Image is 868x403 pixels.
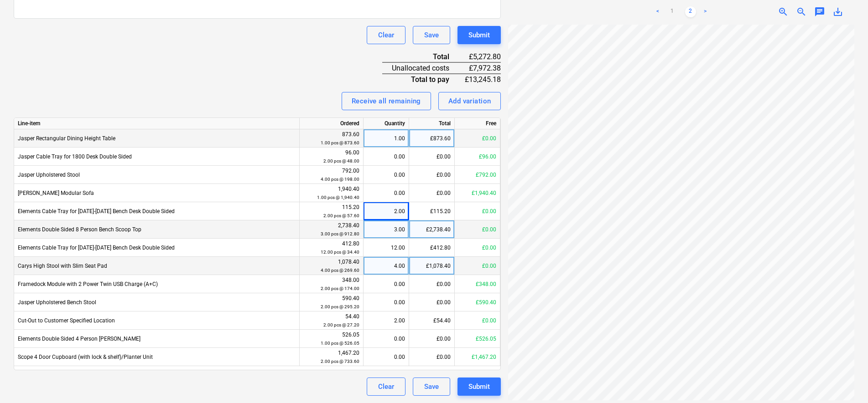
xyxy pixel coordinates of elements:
[367,26,405,44] button: Clear
[367,202,405,220] div: 2.00
[303,276,359,293] div: 348.00
[303,294,359,311] div: 590.40
[455,118,500,129] div: Free
[468,29,490,41] div: Submit
[18,208,175,214] span: Elements Cable Tray for 1600-1800 Bench Desk Double Sided
[457,377,501,396] button: Submit
[455,348,500,366] div: £1,467.20
[303,203,359,220] div: 115.20
[321,250,359,255] small: 12.00 pcs @ 34.40
[424,381,439,393] div: Save
[323,158,359,163] small: 2.00 pcs @ 48.00
[382,62,464,74] div: Unallocated costs
[457,26,501,44] button: Submit
[382,74,464,85] div: Total to pay
[317,195,359,200] small: 1.00 pcs @ 1,940.40
[667,6,678,17] a: Page 1
[409,348,455,366] div: £0.00
[652,6,663,17] a: Previous page
[321,359,359,364] small: 2.00 pcs @ 733.60
[18,172,80,178] span: Jasper Upholstered Stool
[367,330,405,348] div: 0.00
[367,311,405,330] div: 2.00
[455,311,500,330] div: £0.00
[364,118,409,129] div: Quantity
[455,330,500,348] div: £526.05
[409,148,455,166] div: £0.00
[413,377,450,396] button: Save
[18,226,141,233] span: Elements Double Sided 8 Person Bench Scoop Top
[455,275,500,293] div: £348.00
[424,29,439,41] div: Save
[367,184,405,202] div: 0.00
[303,185,359,202] div: 1,940.40
[367,166,405,184] div: 0.00
[18,245,175,251] span: Elements Cable Tray for 1200-1400 Bench Desk Double Sided
[18,336,140,342] span: Elements Double Sided 4 Person Bench Scoop
[303,240,359,256] div: 412.80
[18,263,107,269] span: Carys High Stool with Slim Seat Pad
[303,312,359,329] div: 54.40
[303,167,359,184] div: 792.00
[303,221,359,238] div: 2,738.40
[822,359,868,403] iframe: Chat Widget
[778,6,789,17] span: zoom_in
[303,331,359,347] div: 526.05
[814,6,825,17] span: chat
[409,129,455,148] div: £873.60
[378,29,394,41] div: Clear
[455,184,500,202] div: £1,940.40
[18,354,153,360] span: Scope 4 Door Cupboard (with lock & shelf)/Planter Unit
[367,348,405,366] div: 0.00
[18,281,158,287] span: Framedock Module with 2 Power Twin USB Charge (A+C)
[367,257,405,275] div: 4.00
[367,275,405,293] div: 0.00
[409,166,455,184] div: £0.00
[455,293,500,311] div: £590.40
[438,92,501,110] button: Add variation
[323,322,359,327] small: 2.00 pcs @ 27.20
[832,6,843,17] span: save_alt
[303,130,359,147] div: 873.60
[303,148,359,165] div: 96.00
[685,6,696,17] a: Page 2 is your current page
[18,153,132,160] span: Jasper Cable Tray for 1800 Desk Double Sided
[367,239,405,257] div: 12.00
[367,129,405,148] div: 1.00
[321,304,359,309] small: 2.00 pcs @ 295.20
[455,239,500,257] div: £0.00
[18,135,115,142] span: Jasper Rectangular Dining Height Table
[409,118,455,129] div: Total
[409,330,455,348] div: £0.00
[464,74,501,85] div: £13,245.18
[455,257,500,275] div: £0.00
[409,293,455,311] div: £0.00
[464,62,501,74] div: £7,972.38
[413,26,450,44] button: Save
[352,95,421,107] div: Receive all remaining
[464,51,501,62] div: £5,272.80
[321,177,359,182] small: 4.00 pcs @ 198.00
[321,231,359,236] small: 3.00 pcs @ 912.80
[382,51,464,62] div: Total
[409,257,455,275] div: £1,078.40
[468,381,490,393] div: Submit
[321,268,359,273] small: 4.00 pcs @ 269.60
[18,190,94,196] span: Alton Modular Sofa
[342,92,431,110] button: Receive all remaining
[321,140,359,145] small: 1.00 pcs @ 873.60
[409,220,455,239] div: £2,738.40
[455,166,500,184] div: £792.00
[303,349,359,366] div: 1,467.20
[18,299,96,306] span: Jasper Upholstered Bench Stool
[409,311,455,330] div: £54.40
[796,6,807,17] span: zoom_out
[18,317,115,324] span: Cut-Out to Customer Specified Location
[409,239,455,257] div: £412.80
[321,286,359,291] small: 2.00 pcs @ 174.00
[303,258,359,275] div: 1,078.40
[409,202,455,220] div: £115.20
[448,95,491,107] div: Add variation
[367,148,405,166] div: 0.00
